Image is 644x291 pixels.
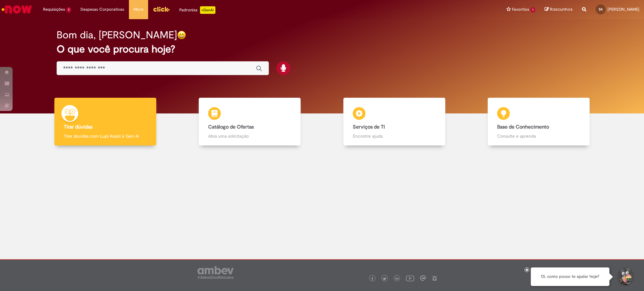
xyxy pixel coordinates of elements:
h2: Bom dia, [PERSON_NAME] [57,30,177,41]
p: +GenAi [200,6,215,14]
span: 1 [530,7,535,13]
span: Rascunhos [550,6,573,12]
button: Iniciar Conversa de Suporte [616,267,635,286]
img: logo_footer_workplace.png [420,275,426,281]
a: Rascunhos [545,7,573,13]
b: Serviços de TI [353,124,385,130]
b: Base de Conhecimento [497,124,549,130]
p: Tirar dúvidas com Lupi Assist e Gen Ai [64,133,147,139]
img: ServiceNow [1,3,33,16]
img: click_logo_yellow_360x200.png [153,4,170,14]
span: SA [599,7,602,11]
img: logo_footer_naosei.png [432,275,437,281]
img: logo_footer_facebook.png [371,277,374,280]
img: logo_footer_twitter.png [383,277,386,280]
div: Padroniza [179,6,215,14]
a: Catálogo de Ofertas Abra uma solicitação [178,98,322,146]
p: Consulte e aprenda [497,133,580,139]
img: logo_footer_linkedin.png [396,277,399,281]
b: Tirar dúvidas [64,124,92,130]
h2: O que você procura hoje? [57,44,588,55]
p: Encontre ajuda [353,133,436,139]
a: Base de Conhecimento Consulte e aprenda [467,98,611,146]
img: happy-face.png [177,30,186,40]
p: Abra uma solicitação [208,133,291,139]
b: Catálogo de Ofertas [208,124,254,130]
a: Serviços de TI Encontre ajuda [322,98,467,146]
img: logo_footer_youtube.png [406,274,414,282]
span: More [134,6,143,13]
a: Tirar dúvidas Tirar dúvidas com Lupi Assist e Gen Ai [33,98,178,146]
img: logo_footer_ambev_rotulo_gray.png [197,266,234,279]
span: Favoritos [512,6,529,13]
span: 1 [66,7,71,13]
div: Oi, como posso te ajudar hoje? [531,267,609,286]
span: Despesas Corporativas [80,6,124,13]
span: [PERSON_NAME] [608,7,639,12]
span: Requisições [43,6,65,13]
